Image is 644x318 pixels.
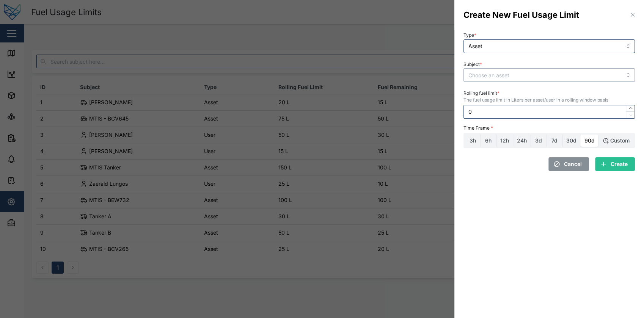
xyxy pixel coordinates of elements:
label: 3h [465,135,481,147]
label: Rolling fuel limit [463,91,499,96]
label: 12h [496,135,513,147]
label: Type [463,33,476,38]
label: 90d [581,135,598,147]
input: Set a rolling fuel limit [463,105,635,119]
button: Create [595,157,635,171]
h3: Create New Fuel Usage Limit [463,9,579,21]
label: 3d [531,135,547,147]
input: Choose a specific type [463,39,635,53]
button: Cancel [548,157,589,171]
input: Choose an asset [463,68,635,82]
label: 6h [481,135,496,147]
label: 24h [513,135,531,147]
span: Create [611,158,628,171]
div: The fuel usage limit in Liters per asset/user in a rolling window basis [463,97,635,103]
label: 30d [562,135,580,147]
label: 7d [547,135,562,147]
span: Cancel [564,158,582,171]
div: Time Frame [463,125,635,132]
div: Custom [610,136,630,145]
label: Subject [463,62,482,67]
